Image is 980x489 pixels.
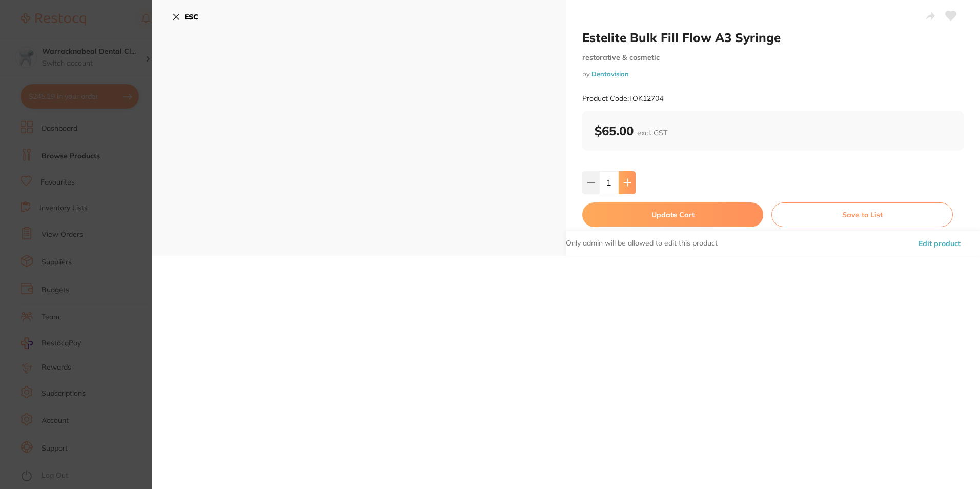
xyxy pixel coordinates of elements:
[582,70,964,78] small: by
[566,238,718,249] p: Only admin will be allowed to edit this product
[172,8,198,26] button: ESC
[582,202,763,227] button: Update Cart
[637,128,667,137] span: excl. GST
[185,12,198,22] b: ESC
[582,53,964,62] small: restorative & cosmetic
[591,70,629,78] a: Dentavision
[582,94,663,103] small: Product Code: TOK12704
[915,231,964,256] button: Edit product
[595,123,667,138] b: $65.00
[582,30,964,45] h2: Estelite Bulk Fill Flow A3 Syringe
[771,202,953,227] button: Save to List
